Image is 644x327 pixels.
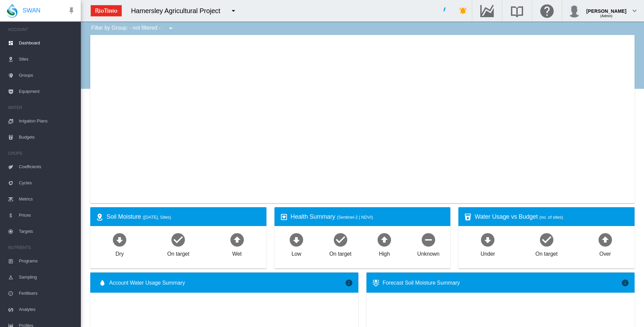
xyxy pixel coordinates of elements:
[379,248,390,258] div: High
[540,215,563,220] span: (no. of sites)
[417,248,440,258] div: Unknown
[597,231,613,248] md-icon: icon-arrow-up-bold-circle
[8,148,75,159] span: CROPS
[19,51,75,67] span: Sites
[600,248,611,258] div: Over
[345,279,353,287] md-icon: icon-information
[337,215,373,220] span: (Sentinel-2 | NDVI)
[164,22,178,35] button: icon-menu-down
[19,223,75,240] span: Targets
[631,7,639,15] md-icon: icon-chevron-down
[509,7,525,15] md-icon: Search the knowledge base
[288,231,304,248] md-icon: icon-arrow-down-bold-circle
[98,279,106,287] md-icon: icon-water
[19,301,75,318] span: Analytes
[19,113,75,129] span: Irrigation Plans
[280,213,288,221] md-icon: icon-heart-box-outline
[143,215,171,220] span: ([DATE], Sites)
[229,7,237,15] md-icon: icon-menu-down
[536,248,558,258] div: On target
[19,67,75,83] span: Groups
[464,213,472,221] md-icon: icon-cup-water
[19,269,75,285] span: Sampling
[329,248,352,258] div: On target
[170,231,186,248] md-icon: icon-checkbox-marked-circle
[227,4,240,17] button: icon-menu-down
[479,7,495,15] md-icon: Go to the Data Hub
[7,4,18,18] img: SWAN-Landscape-Logo-Colour-drop.png
[67,7,75,15] md-icon: icon-pin
[420,231,437,248] md-icon: icon-minus-circle
[19,285,75,301] span: Fertilisers
[19,207,75,223] span: Prices
[8,24,75,35] span: ACCOUNT
[332,231,349,248] md-icon: icon-checkbox-marked-circle
[19,129,75,145] span: Budgets
[475,213,629,221] div: Water Usage vs Budget
[568,4,581,17] img: profile.jpg
[586,5,626,12] div: [PERSON_NAME]
[96,213,104,221] md-icon: icon-map-marker-radius
[106,213,261,221] div: Soil Moisture
[383,279,621,287] div: Forecast Soil Moisture Summary
[19,35,75,51] span: Dashboard
[116,248,124,258] div: Dry
[291,248,301,258] div: Low
[19,83,75,100] span: Equipment
[131,6,226,15] div: Hamersley Agricultural Project
[167,248,189,258] div: On target
[372,279,380,287] md-icon: icon-thermometer-lines
[232,248,242,258] div: Wet
[86,22,180,35] div: Filter by Group: - not filtered -
[19,159,75,175] span: Coefficients
[8,102,75,113] span: WATER
[481,248,495,258] div: Under
[167,24,175,32] md-icon: icon-menu-down
[621,279,629,287] md-icon: icon-information
[88,2,124,19] img: ZPXdBAAAAAElFTkSuQmCC
[19,191,75,207] span: Metrics
[456,4,470,17] button: icon-bell-ring
[229,231,245,248] md-icon: icon-arrow-up-bold-circle
[459,7,467,15] md-icon: icon-bell-ring
[480,231,496,248] md-icon: icon-arrow-down-bold-circle
[19,175,75,191] span: Cycles
[111,231,128,248] md-icon: icon-arrow-down-bold-circle
[600,14,612,18] span: (Admin)
[19,253,75,269] span: Programs
[539,231,555,248] md-icon: icon-checkbox-marked-circle
[539,7,555,15] md-icon: Click here for help
[23,6,40,15] span: SWAN
[291,213,445,221] div: Health Summary
[8,242,75,253] span: NUTRIENTS
[376,231,392,248] md-icon: icon-arrow-up-bold-circle
[109,279,345,287] span: Account Water Usage Summary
